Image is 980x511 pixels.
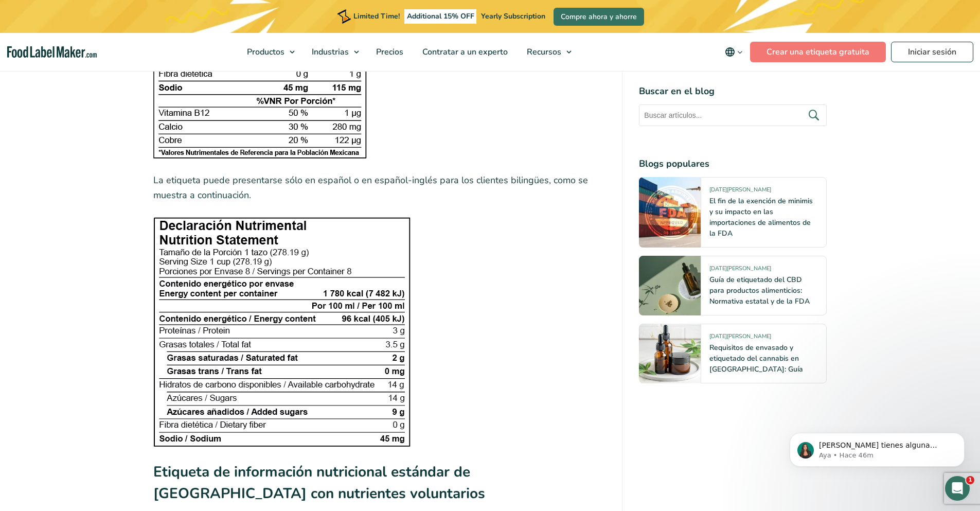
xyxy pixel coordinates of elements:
[481,11,545,21] span: Yearly Subscription
[153,173,606,203] p: La etiqueta puede presentarse sólo en español o en español-inglés para los clientes bilingües, co...
[238,33,300,71] a: Productos
[367,33,411,71] a: Precios
[404,9,477,24] span: Additional 15% OFF
[639,104,827,126] input: Buscar artículos...
[639,157,827,171] h4: Blogs populares
[750,42,886,62] a: Crear una etiqueta gratuita
[709,265,771,276] span: [DATE][PERSON_NAME]
[709,332,771,344] span: [DATE][PERSON_NAME]
[891,42,973,62] a: Iniciar sesión
[966,476,974,484] span: 1
[302,33,364,71] a: Industrias
[244,46,286,58] span: Productos
[709,196,813,238] a: El fin de la exención de minimis y su impacto en las importaciones de alimentos de la FDA
[709,275,810,306] a: Guía de etiquetado del CBD para productos alimenticios: Normativa estatal y de la FDA
[709,343,803,374] a: Requisitos de envasado y etiquetado del cannabis en [GEOGRAPHIC_DATA]: Guía
[153,462,485,503] strong: Etiqueta de información nutricional estándar de [GEOGRAPHIC_DATA] con nutrientes voluntarios
[639,84,827,98] h4: Buscar en el blog
[419,46,509,58] span: Contratar a un experto
[945,476,970,501] iframe: Intercom live chat
[718,42,750,62] button: Change language
[353,11,400,21] span: Limited Time!
[7,46,97,58] a: Food Label Maker homepage
[554,8,644,26] a: Compre ahora y ahorre
[709,186,771,198] span: [DATE][PERSON_NAME]
[373,46,404,58] span: Precios
[518,33,577,71] a: Recursos
[413,33,515,71] a: Contratar a un experto
[524,46,562,58] span: Recursos
[774,411,980,483] iframe: Intercom notifications mensaje
[309,46,350,58] span: Industrias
